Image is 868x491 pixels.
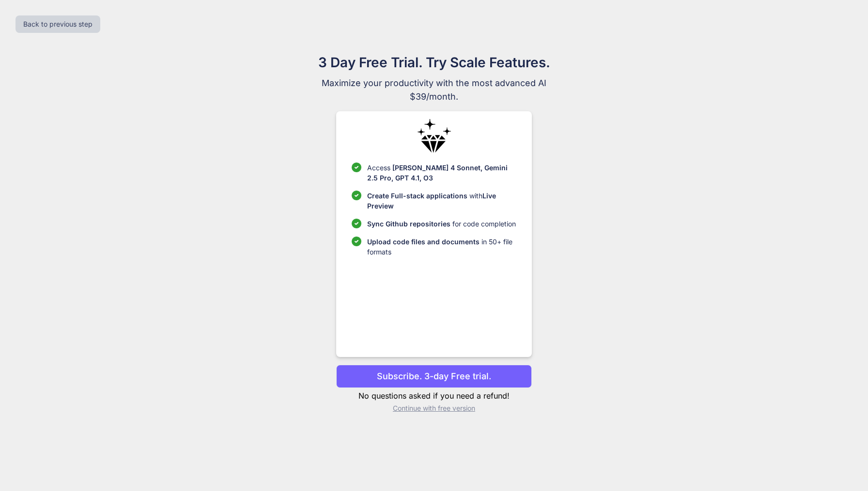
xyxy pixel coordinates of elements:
[367,192,469,200] span: Create Full-stack applications
[367,237,516,257] p: in 50+ file formats
[352,191,361,200] img: checklist
[336,390,531,402] p: No questions asked if you need a refund!
[336,403,531,413] p: Continue with free version
[352,237,361,246] img: checklist
[271,76,597,90] span: Maximize your productivity with the most advanced AI
[367,219,516,229] p: for code completion
[367,164,508,182] span: [PERSON_NAME] 4 Sonnet, Gemini 2.5 Pro, GPT 4.1, O3
[271,90,597,104] span: $39/month.
[15,15,100,33] button: Back to previous step
[271,52,597,73] h1: 3 Day Free Trial. Try Scale Features.
[336,365,531,388] button: Subscribe. 3-day Free trial.
[367,163,516,183] p: Access
[367,220,450,228] span: Sync Github repositories
[352,219,361,228] img: checklist
[377,370,491,383] p: Subscribe. 3-day Free trial.
[367,191,516,211] p: with
[367,238,480,246] span: Upload code files and documents
[352,163,361,172] img: checklist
